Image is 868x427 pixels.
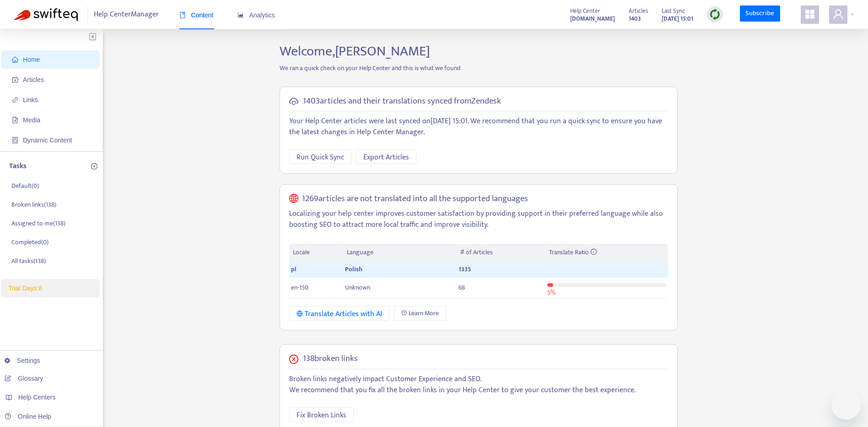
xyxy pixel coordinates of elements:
p: We ran a quick check on your Help Center and this is what we found [273,63,685,73]
span: account-book [12,77,18,83]
p: Assigned to me ( 138 ) [11,219,65,228]
a: Learn More [394,306,446,321]
span: pl [291,264,297,274]
span: Help Centers [18,394,56,401]
p: Your Help Center articles were last synced on [DATE] 15:01 . We recommend that you run a quick sy... [289,116,668,138]
span: container [12,137,18,143]
button: Run Quick Sync [289,149,351,164]
span: Export Articles [363,152,409,163]
span: Learn More [409,308,439,318]
th: Language [343,244,457,262]
p: Broken links ( 138 ) [11,200,56,209]
p: Localizing your help center improves customer satisfaction by providing support in their preferre... [289,208,668,230]
span: Trial Days: 8 [8,285,42,292]
div: Translate Articles with AI [297,308,382,320]
span: home [12,56,18,63]
a: Settings [5,357,40,364]
span: user [833,9,844,20]
span: 68 [458,282,465,293]
a: Online Help [5,413,51,420]
strong: 1403 [629,14,641,24]
span: close-circle [289,355,298,364]
h5: 1403 articles and their translations synced from Zendesk [303,96,501,107]
p: All tasks ( 138 ) [11,256,46,266]
span: Dynamic Content [23,137,72,144]
span: Polish [345,264,362,274]
p: Default ( 0 ) [11,181,39,191]
strong: [DOMAIN_NAME] [570,14,615,24]
span: Articles [23,76,44,83]
button: Export Articles [356,149,416,164]
p: Broken links negatively impact Customer Experience and SEO. We recommend that you fix all the bro... [289,374,668,396]
button: Translate Articles with AI [289,306,389,321]
th: Locale [289,244,343,262]
span: Analytics [237,11,275,19]
span: Unknown [345,282,370,293]
span: en-150 [291,282,308,293]
span: link [12,97,18,103]
span: global [289,194,298,204]
span: Home [23,56,40,63]
iframe: Przycisk uruchamiania okna komunikatora, konwersacja w toku [831,390,861,420]
span: Fix Broken Links [297,410,346,421]
span: plus-circle [91,163,97,170]
span: 5 % [547,287,555,298]
strong: [DATE] 15:01 [662,14,693,24]
th: # of Articles [457,244,545,262]
h5: 1269 articles are not translated into all the supported languages [302,194,528,204]
span: Last Sync [662,6,685,16]
p: Completed ( 0 ) [11,237,49,247]
span: area-chart [237,12,244,18]
span: file-image [12,117,18,123]
img: Swifteq [14,8,78,21]
span: Help Center Manager [94,6,159,23]
span: Help Center [570,6,600,16]
span: Content [179,11,214,19]
span: Articles [629,6,648,16]
a: Subscribe [740,5,780,22]
button: Fix Broken Links [289,407,354,422]
span: Links [23,96,38,104]
span: Run Quick Sync [297,152,344,163]
h5: 138 broken links [303,354,358,364]
span: book [179,12,186,18]
span: appstore [804,9,815,20]
a: Glossary [5,375,43,382]
span: Welcome, [PERSON_NAME] [280,40,430,63]
img: sync.dc5367851b00ba804db3.png [709,9,721,20]
span: cloud-sync [289,97,298,106]
a: [DOMAIN_NAME] [570,13,615,24]
div: Translate Ratio [549,247,664,257]
span: 1335 [458,264,471,274]
p: Tasks [9,161,27,172]
span: Media [23,116,40,124]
